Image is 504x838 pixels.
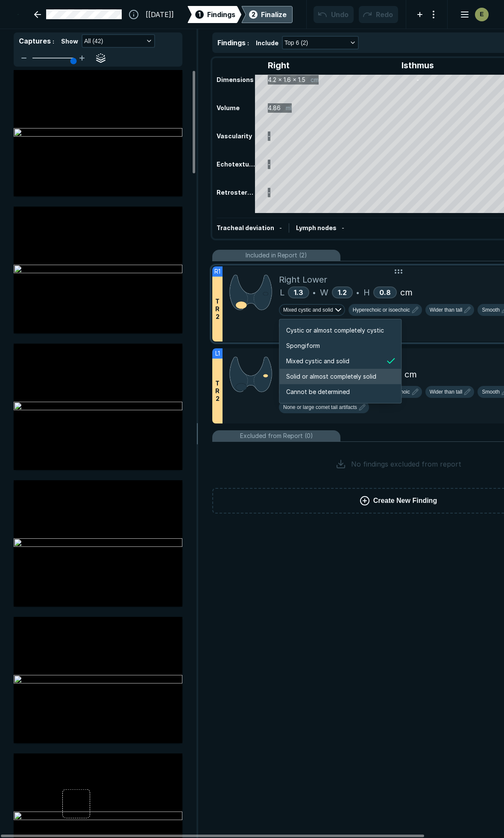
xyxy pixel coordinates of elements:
[480,10,483,19] span: E
[286,387,350,397] span: Cannot be determined
[217,38,246,47] span: Findings
[229,273,272,311] img: g3gAAAABJRU5ErkJggg==
[314,6,354,23] button: Undo
[482,388,499,396] span: Smooth
[482,306,499,314] span: Smooth
[198,10,201,19] span: 1
[353,306,410,314] span: Hyperechoic or isoechoic
[146,9,174,20] span: [[DATE]]
[363,286,370,299] span: H
[207,9,235,20] span: Findings
[53,38,54,45] span: :
[19,37,51,45] span: Captures
[359,6,398,23] button: Redo
[430,388,463,396] span: Wider than tall
[14,5,22,24] a: See-Mode Logo
[241,6,293,23] div: 2Finalize
[279,224,282,231] span: -
[286,372,376,381] span: Solid or almost completely solid
[84,36,103,46] span: All (42)
[351,459,461,469] span: No findings excluded from report
[284,38,308,47] span: Top 6 (2)
[240,431,313,441] span: Excluded from Report (0)
[280,286,284,299] span: L
[373,496,437,506] span: Create New Finding
[294,288,303,297] span: 1.3
[286,356,349,366] span: Mixed cystic and solid
[454,6,490,23] button: avatar-name
[320,286,328,299] span: W
[246,251,307,260] span: Included in Report (2)
[256,38,278,47] span: Include
[430,306,463,314] span: Wider than tall
[286,341,320,350] span: Spongiform
[215,349,220,358] span: L1
[356,287,359,298] span: •
[379,288,391,297] span: 0.8
[283,403,357,411] span: None or large comet tail artifacts
[229,355,272,393] img: vbIjwwgAAAABJRU5ErkJggg==
[296,224,337,231] span: Lymph nodes
[342,224,344,231] span: -
[279,273,327,286] span: Right Lower
[61,37,78,46] span: Show
[17,9,19,20] img: See-Mode Logo
[214,267,220,276] span: R1
[313,287,316,298] span: •
[475,8,489,21] div: avatar-name
[247,39,249,47] span: :
[215,380,220,403] span: T R 2
[286,326,384,335] span: Cystic or almost completely cystic
[261,9,287,20] div: Finalize
[217,224,274,231] span: Tracheal deviation
[252,10,255,19] span: 2
[404,368,417,381] span: cm
[400,286,413,299] span: cm
[215,298,220,321] span: T R 2
[188,6,241,23] div: 1Findings
[338,288,347,297] span: 1.2
[283,306,333,314] span: Mixed cystic and solid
